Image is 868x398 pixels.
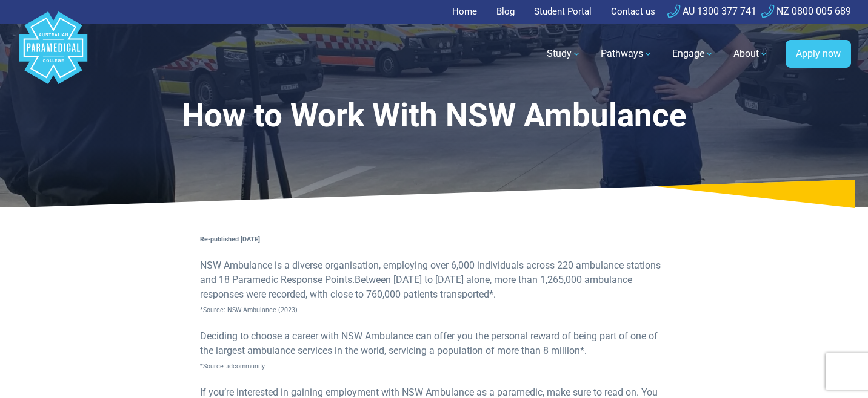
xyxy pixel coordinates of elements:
strong: Re-published [DATE] [200,235,260,243]
a: Australian Paramedical College [17,24,90,85]
a: Apply now [786,40,851,68]
a: Study [539,37,589,71]
span: *Source: NSW Ambulance (2023) [200,306,298,314]
a: Engage [665,37,721,71]
a: About [726,37,776,71]
a: Pathways [593,37,660,71]
a: NZ 0800 005 689 [761,5,851,17]
span: Between [DATE] to [DATE] alone, more than 1,265,000 ambulance responses were recorded, with close... [200,274,632,300]
p: NSW Ambulance is a diverse organisation, employing over 6,000 individuals across 220 ambulance st... [200,258,668,316]
p: Deciding to choose a career with NSW Ambulance can offer you the personal reward of being part of... [200,329,668,373]
span: *Source .idcommunity [200,362,265,370]
a: AU 1300 377 741 [667,5,756,17]
h1: How to Work With NSW Ambulance [121,97,747,135]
